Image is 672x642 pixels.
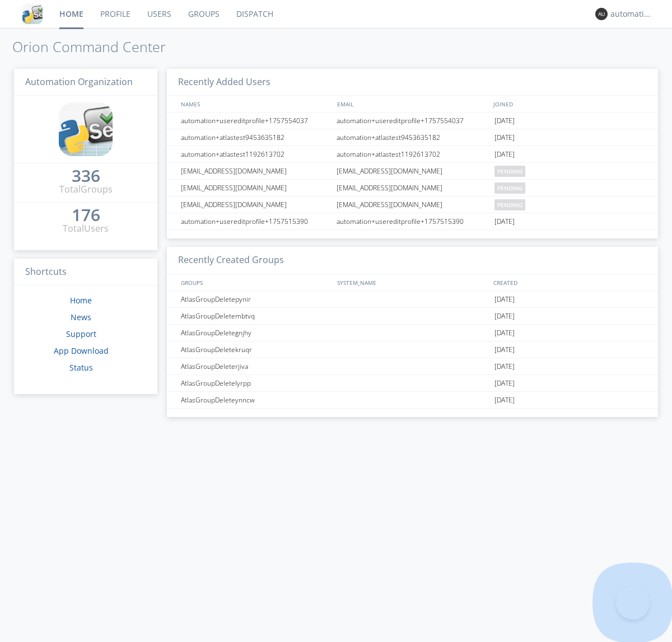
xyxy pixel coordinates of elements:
a: 336 [72,170,100,183]
span: [DATE] [494,113,515,129]
div: automation+atlastest9453635182 [334,129,492,146]
div: AtlasGroupDeletelyrpp [178,375,333,391]
span: [DATE] [494,146,515,163]
div: [EMAIL_ADDRESS][DOMAIN_NAME] [178,180,333,196]
div: NAMES [178,96,332,112]
span: pending [494,182,525,194]
div: AtlasGroupDeletegnjhy [178,325,333,341]
h3: Recently Created Groups [167,247,658,274]
div: automation+atlastest1192613702 [178,146,333,162]
a: AtlasGroupDeletekruqr[DATE] [167,341,658,358]
div: automation+usereditprofile+1757554037 [178,113,333,129]
h3: Shortcuts [14,259,157,286]
div: 336 [72,170,100,181]
a: AtlasGroupDeleterjiva[DATE] [167,358,658,375]
span: [DATE] [494,308,515,325]
a: automation+usereditprofile+1757554037automation+usereditprofile+1757554037[DATE] [167,113,658,129]
a: App Download [54,345,109,356]
a: Home [70,295,92,306]
span: pending [494,166,525,177]
div: [EMAIL_ADDRESS][DOMAIN_NAME] [334,180,492,196]
div: automation+atlas0017 [610,8,652,20]
div: SYSTEM_NAME [334,274,491,290]
a: Support [66,329,96,339]
a: automation+usereditprofile+1757515390automation+usereditprofile+1757515390[DATE] [167,213,658,230]
div: [EMAIL_ADDRESS][DOMAIN_NAME] [178,163,333,179]
div: [EMAIL_ADDRESS][DOMAIN_NAME] [178,196,333,213]
a: automation+atlastest1192613702automation+atlastest1192613702[DATE] [167,146,658,163]
h3: Recently Added Users [167,69,658,96]
a: [EMAIL_ADDRESS][DOMAIN_NAME][EMAIL_ADDRESS][DOMAIN_NAME]pending [167,196,658,213]
div: AtlasGroupDeleteynncw [178,392,333,408]
a: AtlasGroupDeleteynncw[DATE] [167,392,658,409]
span: [DATE] [494,213,515,230]
a: News [71,312,91,322]
div: automation+atlastest1192613702 [334,146,492,162]
span: [DATE] [494,325,515,341]
a: 176 [72,209,100,222]
div: automation+usereditprofile+1757554037 [334,113,492,129]
div: automation+usereditprofile+1757515390 [334,213,492,229]
img: cddb5a64eb264b2086981ab96f4c1ba7 [59,102,113,156]
div: [EMAIL_ADDRESS][DOMAIN_NAME] [334,163,492,179]
span: Automation Organization [25,76,133,88]
span: [DATE] [494,358,515,375]
a: Status [69,362,93,373]
a: AtlasGroupDeletepynir[DATE] [167,291,658,308]
div: automation+usereditprofile+1757515390 [178,213,333,229]
a: AtlasGroupDeletembtvq[DATE] [167,308,658,325]
div: AtlasGroupDeletembtvq [178,308,333,324]
img: cddb5a64eb264b2086981ab96f4c1ba7 [22,4,43,24]
div: 176 [72,209,100,221]
span: pending [494,199,525,210]
a: automation+atlastest9453635182automation+atlastest9453635182[DATE] [167,129,658,146]
div: AtlasGroupDeleterjiva [178,358,333,374]
div: JOINED [491,96,647,112]
div: EMAIL [334,96,491,112]
a: [EMAIL_ADDRESS][DOMAIN_NAME][EMAIL_ADDRESS][DOMAIN_NAME]pending [167,180,658,196]
div: Total Users [63,222,109,235]
iframe: Toggle Customer Support [616,586,650,620]
img: 373638.png [595,8,608,20]
div: automation+atlastest9453635182 [178,129,333,146]
div: GROUPS [178,274,332,290]
div: AtlasGroupDeletepynir [178,291,333,307]
span: [DATE] [494,341,515,358]
div: [EMAIL_ADDRESS][DOMAIN_NAME] [334,196,492,213]
span: [DATE] [494,375,515,392]
div: CREATED [491,274,647,290]
a: AtlasGroupDeletegnjhy[DATE] [167,325,658,341]
a: AtlasGroupDeletelyrpp[DATE] [167,375,658,392]
span: [DATE] [494,291,515,308]
span: [DATE] [494,129,515,146]
span: [DATE] [494,392,515,409]
a: [EMAIL_ADDRESS][DOMAIN_NAME][EMAIL_ADDRESS][DOMAIN_NAME]pending [167,163,658,180]
div: AtlasGroupDeletekruqr [178,341,333,358]
div: Total Groups [59,183,113,196]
